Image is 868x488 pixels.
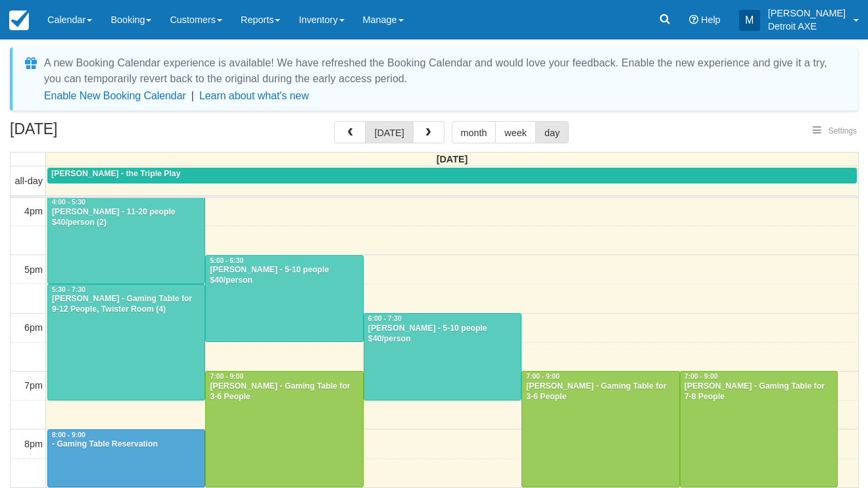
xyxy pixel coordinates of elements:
[685,373,718,380] span: 7:00 - 9:00
[521,371,679,487] a: 7:00 - 9:00[PERSON_NAME] - Gaming Table for 3-6 People
[526,373,560,380] span: 7:00 - 9:00
[51,169,180,178] span: [PERSON_NAME] - the Triple Play
[535,121,569,143] button: day
[51,294,201,315] div: [PERSON_NAME] - Gaming Table for 9-12 People, Twister Room (4)
[205,371,363,487] a: 7:00 - 9:00[PERSON_NAME] - Gaming Table for 3-6 People
[51,439,201,450] div: - Gaming Table Reservation
[199,90,309,101] a: Learn about what's new
[689,15,698,24] i: Help
[44,55,842,87] div: A new Booking Calendar experience is available! We have refreshed the Booking Calendar and would ...
[210,257,243,264] span: 5:00 - 6:30
[51,207,201,228] div: [PERSON_NAME] - 11-20 people $40/person (2)
[10,121,176,145] h2: [DATE]
[210,373,243,380] span: 7:00 - 9:00
[368,315,402,322] span: 6:00 - 7:30
[24,439,43,449] span: 8pm
[525,381,675,403] div: [PERSON_NAME] - Gaming Table for 3-6 People
[24,206,43,216] span: 4pm
[205,255,363,343] a: 5:00 - 6:30[PERSON_NAME] - 5-10 people $40/person
[24,322,43,333] span: 6pm
[47,429,205,487] a: 8:00 - 9:00- Gaming Table Reservation
[680,371,838,487] a: 7:00 - 9:00[PERSON_NAME] - Gaming Table for 7-8 People
[684,381,834,403] div: [PERSON_NAME] - Gaming Table for 7-8 People
[9,11,29,30] img: checkfront-main-nav-mini-logo.png
[452,121,496,143] button: month
[364,313,521,401] a: 6:00 - 7:30[PERSON_NAME] - 5-10 people $40/person
[495,121,536,143] button: week
[24,264,43,275] span: 5pm
[209,265,359,286] div: [PERSON_NAME] - 5-10 people $40/person
[47,168,857,183] a: [PERSON_NAME] - the Triple Play
[701,14,721,25] span: Help
[52,431,85,439] span: 8:00 - 9:00
[365,121,413,143] button: [DATE]
[47,197,205,284] a: 4:00 - 5:30[PERSON_NAME] - 11-20 people $40/person (2)
[24,380,43,391] span: 7pm
[437,154,468,164] span: [DATE]
[209,381,359,403] div: [PERSON_NAME] - Gaming Table for 3-6 People
[768,7,846,20] p: [PERSON_NAME]
[52,286,85,293] span: 5:30 - 7:30
[191,90,194,101] span: |
[768,20,846,33] p: Detroit AXE
[739,10,760,31] div: M
[52,199,85,206] span: 4:00 - 5:30
[829,126,857,135] span: Settings
[47,284,205,401] a: 5:30 - 7:30[PERSON_NAME] - Gaming Table for 9-12 People, Twister Room (4)
[44,89,186,103] button: Enable New Booking Calendar
[805,122,865,141] button: Settings
[368,324,518,345] div: [PERSON_NAME] - 5-10 people $40/person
